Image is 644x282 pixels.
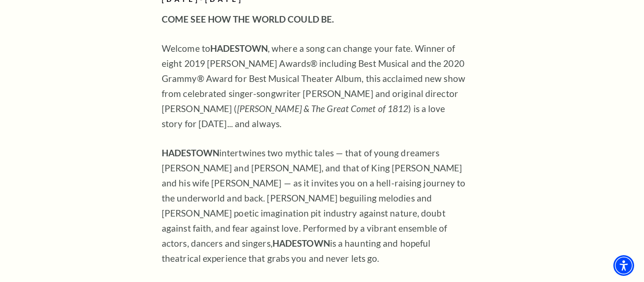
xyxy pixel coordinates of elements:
div: Accessibility Menu [613,255,634,276]
em: [PERSON_NAME] & The Great Comet of 1812 [237,103,409,114]
strong: HADESTOWN [272,238,330,249]
strong: HADESTOWN [210,43,268,54]
p: intertwines two mythic tales — that of young dreamers [PERSON_NAME] and [PERSON_NAME], and that o... [162,145,468,266]
p: Welcome to , where a song can change your fate. Winner of eight 2019 [PERSON_NAME] Awards® includ... [162,41,468,131]
strong: HADESTOWN [162,147,219,158]
strong: COME SEE HOW THE WORLD COULD BE. [162,14,334,24]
